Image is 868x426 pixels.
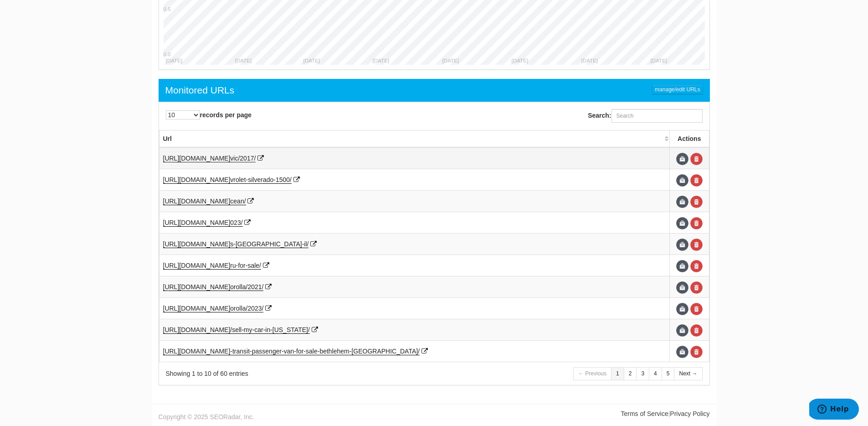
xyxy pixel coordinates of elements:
input: Search: [611,109,703,123]
div: Showing 1 to 10 of 60 entries [166,369,423,378]
span: [URL][DOMAIN_NAME] [163,348,231,355]
span: orolla/2021/ [230,283,263,291]
span: Update URL [676,217,688,229]
span: Update URL [676,196,688,208]
span: [URL][DOMAIN_NAME] [163,176,231,183]
a: [URL][DOMAIN_NAME]/sell-my-car-in-[US_STATE]/ [163,326,310,334]
span: [URL][DOMAIN_NAME] [163,155,231,162]
a: Delete URL [690,346,703,358]
a: [URL][DOMAIN_NAME]023/ [163,219,243,227]
a: Delete URL [690,196,703,208]
a: Delete URL [690,260,703,272]
span: vic/2017/ [230,155,256,162]
a: ← Previous [573,367,611,380]
span: cean/ [230,197,246,205]
span: -transit-passenger-van-for-sale- [230,348,319,355]
a: [URL][DOMAIN_NAME]-transit-passenger-van-for-sale-bethlehem-[GEOGRAPHIC_DATA]/ [163,348,420,355]
select: records per page [166,110,200,119]
span: Update URL [676,153,688,165]
a: 5 [662,367,675,380]
div: Copyright © 2025 SEORadar, Inc. [152,409,434,421]
a: Terms of Service [621,410,668,417]
span: [URL][DOMAIN_NAME] [163,197,231,205]
span: Update URL [676,239,688,251]
span: Update URL [676,303,688,315]
a: [URL][DOMAIN_NAME]s-[GEOGRAPHIC_DATA]-il/ [163,240,309,248]
span: bethlehem-[GEOGRAPHIC_DATA]/ [319,348,420,355]
a: [URL][DOMAIN_NAME]orolla/2023/ [163,305,264,312]
span: Update URL [676,346,688,358]
span: orolla/2023/ [230,305,263,312]
span: Update URL [676,281,688,294]
label: records per page [166,110,252,119]
span: [URL][DOMAIN_NAME] [163,283,231,291]
a: Delete URL [690,281,703,294]
a: [URL][DOMAIN_NAME]vic/2017/ [163,155,256,162]
span: [URL][DOMAIN_NAME] [163,326,231,333]
span: Update URL [676,324,688,337]
span: [URL][DOMAIN_NAME] [163,240,231,248]
span: [URL][DOMAIN_NAME] [163,219,231,226]
a: Delete URL [690,217,703,229]
a: [URL][DOMAIN_NAME]cean/ [163,197,246,205]
span: vrolet-silverado-1500/ [230,176,292,183]
a: 1 [611,367,624,380]
a: Delete URL [690,153,703,165]
a: Delete URL [690,303,703,315]
span: [URL][DOMAIN_NAME] [163,262,231,269]
a: [URL][DOMAIN_NAME]ru-for-sale/ [163,262,262,270]
a: Next → [674,367,702,380]
a: 3 [636,367,649,380]
span: Update URL [676,260,688,272]
a: 4 [649,367,662,380]
span: s-[GEOGRAPHIC_DATA]-il/ [230,240,308,248]
span: ru-for-sale/ [230,262,261,269]
span: /sell-my-car-in-[US_STATE]/ [230,326,310,333]
a: Delete URL [690,174,703,187]
div: Monitored URLs [165,83,235,97]
th: Actions [670,130,709,148]
div: | [434,409,717,418]
a: 2 [624,367,637,380]
a: Delete URL [690,239,703,251]
th: Url: activate to sort column ascending [159,130,670,148]
a: [URL][DOMAIN_NAME]vrolet-silverado-1500/ [163,176,292,184]
span: 023/ [230,219,242,226]
span: [URL][DOMAIN_NAME] [163,305,231,312]
span: Update URL [676,174,688,187]
a: manage/edit URLs [652,84,703,94]
label: Search: [588,109,702,123]
a: Privacy Policy [670,410,709,417]
a: Delete URL [690,324,703,337]
a: [URL][DOMAIN_NAME]orolla/2021/ [163,283,264,291]
iframe: Opens a widget where you can find more information [809,399,859,421]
